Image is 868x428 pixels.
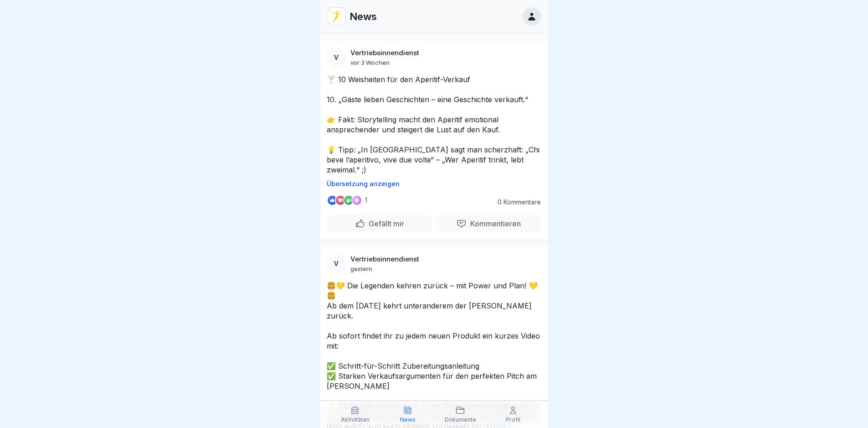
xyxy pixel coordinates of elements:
[365,219,404,228] p: Gefällt mir
[365,197,367,204] p: 1
[327,48,346,67] div: V
[400,417,416,423] p: News
[349,10,377,22] p: News
[341,417,370,423] p: Aktivitäten
[350,255,419,263] p: Vertriebsinnendienst
[506,417,520,423] p: Profil
[467,219,521,228] p: Kommentieren
[350,265,372,272] p: gestern
[327,74,542,175] p: 🍸 10 Weisheiten für den Aperitif-Verkauf 10. „Gäste lieben Geschichten – eine Geschichte verkauft...
[327,180,542,188] p: Übersetzung anzeigen
[350,49,419,57] p: Vertriebsinnendienst
[327,254,346,273] div: V
[445,417,476,423] p: Dokumente
[328,8,345,25] img: vd4jgc378hxa8p7qw0fvrl7x.png
[491,198,541,206] p: 0 Kommentare
[350,59,390,66] p: vor 3 Wochen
